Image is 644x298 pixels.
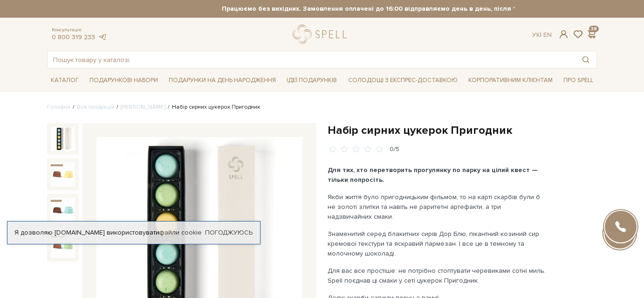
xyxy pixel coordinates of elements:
[560,73,597,88] span: Про Spell
[465,72,556,88] a: Корпоративним клієнтам
[390,145,399,154] div: 0/5
[77,104,114,111] a: Вся продукція
[51,198,75,222] img: Набір сирних цукерок Пригодник
[532,31,552,39] div: Ук
[47,104,70,111] a: Головна
[52,33,95,41] a: 0 800 319 233
[86,73,162,88] span: Подарункові набори
[48,51,575,68] input: Пошук товару у каталозі
[165,73,280,88] span: Подарунки на День народження
[293,25,351,44] a: logo
[47,73,82,88] span: Каталог
[328,229,546,258] p: Знаменитий серед блакитних сирів Дор Блю, пікантний козиний сир кремової текстури та яскравий пар...
[543,31,552,39] a: En
[51,127,75,151] img: Набір сирних цукерок Пригодник
[121,104,165,111] a: [PERSON_NAME]
[51,234,75,258] img: Набір сирних цукерок Пригодник
[165,103,260,111] li: Набір сирних цукерок Пригодник
[328,192,546,222] p: Якби життя було пригодницьким фільмом, то на карті скарбів були б не золоті злитки та навіть не р...
[328,266,546,285] p: Для вас все простіше: не потрібно стоптувати черевиками сотні миль. Spell поєднав ці смаки у сеті...
[97,33,107,41] a: telegram
[575,51,596,68] button: Пошук товару у каталозі
[283,73,341,88] span: Ідеї подарунків
[52,27,107,33] span: Консультація:
[159,229,202,236] a: файли cookie
[51,162,75,187] img: Набір сирних цукерок Пригодник
[344,72,461,88] a: Солодощі з експрес-доставкою
[328,123,597,138] h1: Набір сирних цукерок Пригодник
[205,229,253,237] a: Погоджуюсь
[7,229,260,237] div: Я дозволяю [DOMAIN_NAME] використовувати
[540,31,541,39] span: |
[328,166,538,184] b: Для тих, хто перетворить прогулянку по парку на цілий квест — тільки попросіть.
